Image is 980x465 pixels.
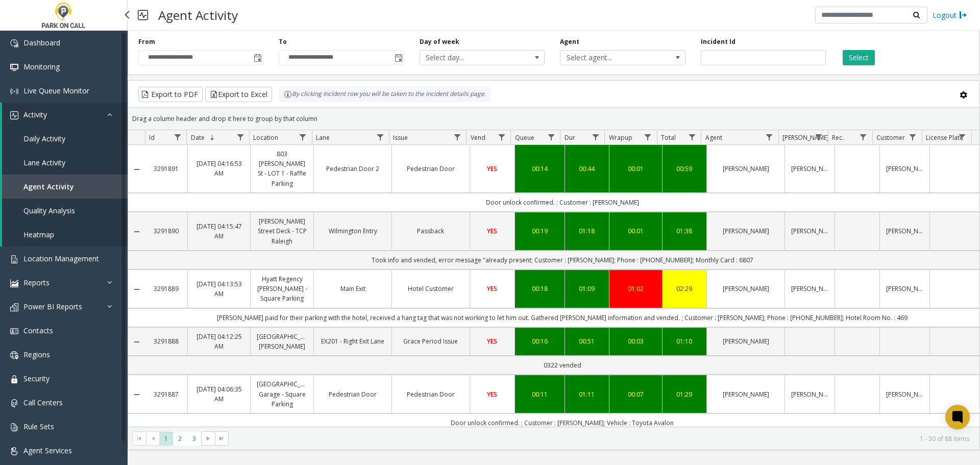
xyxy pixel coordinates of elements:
[420,51,520,65] span: Select day...
[253,133,278,142] span: Location
[23,110,47,119] span: Activity
[204,434,212,443] span: Go to the next page
[886,164,923,174] a: [PERSON_NAME]
[128,228,145,236] a: Collapse Details
[194,222,244,241] a: [DATE] 04:15:47 AM
[23,374,50,383] span: Security
[393,51,404,65] span: Toggle popup
[398,226,463,236] a: Passback
[173,432,187,446] span: Page 2
[233,130,247,144] a: Date Filter Menu
[571,389,603,399] a: 01:11
[521,284,558,293] div: 00:18
[521,226,558,236] a: 00:19
[487,337,497,346] span: YES
[571,284,603,293] a: 01:09
[284,90,292,99] img: infoIcon.svg
[571,336,603,346] div: 00:51
[187,432,201,446] span: Page 3
[876,133,905,142] span: Customer
[471,133,485,142] span: Vend
[791,164,828,174] a: [PERSON_NAME]
[393,133,408,142] span: Issue
[320,226,385,236] a: Wilmington Entry
[10,39,18,47] img: 'icon'
[398,336,463,346] a: Grace Period Issue
[320,164,385,174] a: Pedestrian Door 2
[10,303,18,311] img: 'icon'
[191,133,205,142] span: Date
[713,226,778,236] a: [PERSON_NAME]
[669,284,701,293] a: 02:29
[713,284,778,293] a: [PERSON_NAME]
[705,133,722,142] span: Agent
[279,87,491,102] div: By clicking Incident row you will be taken to the incident details page.
[10,279,18,287] img: 'icon'
[23,38,60,47] span: Dashboard
[886,389,923,399] a: [PERSON_NAME]
[138,37,155,46] label: From
[257,332,307,351] a: [GEOGRAPHIC_DATA][PERSON_NAME]
[296,130,310,144] a: Location Filter Menu
[476,336,508,346] a: YES
[151,336,181,346] a: 3291888
[641,130,654,144] a: Wrapup Filter Menu
[450,130,464,144] a: Issue Filter Menu
[487,390,497,399] span: YES
[2,223,128,247] a: Heatmap
[933,10,967,20] a: Logout
[521,389,558,399] div: 00:11
[476,164,508,174] a: YES
[23,134,65,143] span: Daily Activity
[713,336,778,346] a: [PERSON_NAME]
[23,254,99,263] span: Location Management
[886,284,923,293] a: [PERSON_NAME]
[279,37,287,46] label: To
[151,284,181,293] a: 3291889
[763,130,776,144] a: Agent Filter Menu
[2,127,128,151] a: Daily Activity
[151,389,181,399] a: 3291887
[128,130,979,427] div: Data table
[138,3,148,28] img: pageIcon
[149,133,155,142] span: Id
[701,37,736,46] label: Incident Id
[782,133,829,142] span: [PERSON_NAME]
[616,389,655,399] div: 00:07
[257,149,307,188] a: 803 [PERSON_NAME] St - LOT 1 - Raffle Parking
[959,10,967,20] img: logout
[320,284,385,293] a: Main Exit
[320,336,385,346] a: EX201 - Right Exit Lane
[616,336,655,346] div: 00:03
[398,284,463,293] a: Hotel Customer
[791,226,828,236] a: [PERSON_NAME]
[669,336,701,346] a: 01:10
[616,164,655,174] a: 00:01
[151,164,181,174] a: 3291891
[10,255,18,263] img: 'icon'
[23,182,74,191] span: Agent Activity
[791,284,828,293] a: [PERSON_NAME]
[791,389,828,399] a: [PERSON_NAME]
[521,164,558,174] a: 00:14
[521,336,558,346] div: 00:16
[128,338,145,346] a: Collapse Details
[252,51,263,65] span: Toggle popup
[609,133,632,142] span: Wrapup
[669,389,701,399] div: 01:29
[669,164,701,174] a: 00:59
[713,164,778,174] a: [PERSON_NAME]
[476,284,508,293] a: YES
[571,226,603,236] div: 01:18
[159,432,173,446] span: Page 1
[373,130,387,144] a: Lane Filter Menu
[560,51,660,65] span: Select agent...
[257,216,307,246] a: [PERSON_NAME] Street Deck - TCP Raleigh
[23,326,53,335] span: Contacts
[23,62,60,71] span: Monitoring
[23,422,54,431] span: Rule Sets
